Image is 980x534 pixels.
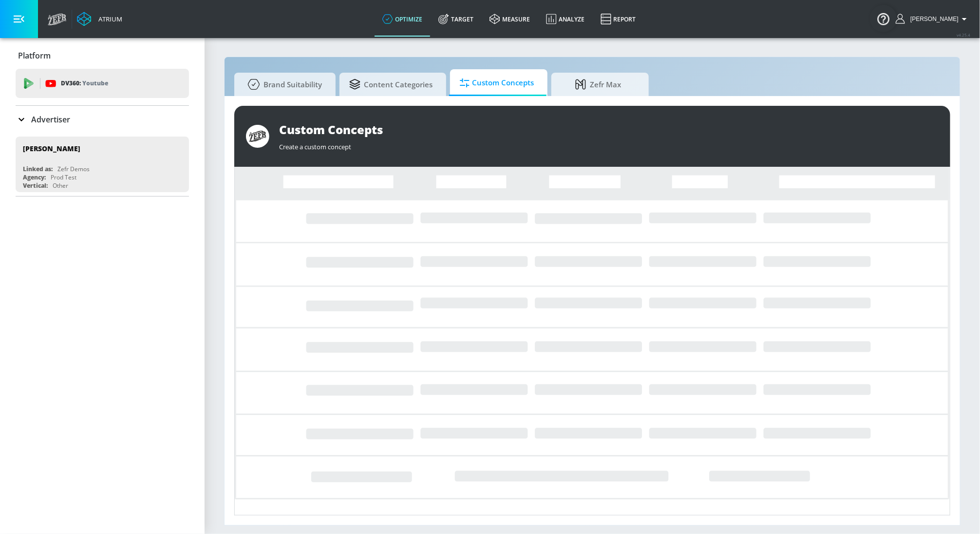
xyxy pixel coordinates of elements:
[244,73,322,96] span: Brand Suitability
[431,1,482,37] a: Target
[460,71,534,95] span: Custom Concepts
[23,173,46,181] div: Agency:
[57,165,90,173] div: Zefr Demos
[16,69,189,98] div: DV360: Youtube
[77,12,122,26] a: Atrium
[53,181,68,190] div: Other
[16,106,189,133] div: Advertiser
[16,137,189,192] div: [PERSON_NAME]Linked as:Zefr DemosAgency:Prod TestVertical:Other
[906,16,959,22] span: login as: veronica.hernandez@zefr.com
[482,1,538,37] a: measure
[94,15,122,23] div: Atrium
[23,144,80,153] div: [PERSON_NAME]
[279,121,939,138] div: Custom Concepts
[82,78,108,88] p: Youtube
[593,1,644,37] a: Report
[870,5,897,32] button: Open Resource Center
[18,50,51,61] p: Platform
[16,42,189,69] div: Platform
[538,1,593,37] a: Analyze
[561,73,635,96] span: Zefr Max
[31,114,70,125] p: Advertiser
[896,13,970,25] button: [PERSON_NAME]
[51,173,76,181] div: Prod Test
[23,165,53,173] div: Linked as:
[957,32,970,38] span: v 4.25.4
[23,181,48,190] div: Vertical:
[61,78,108,89] p: DV360:
[279,138,939,151] div: Create a custom concept
[375,1,431,37] a: optimize
[349,73,433,96] span: Content Categories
